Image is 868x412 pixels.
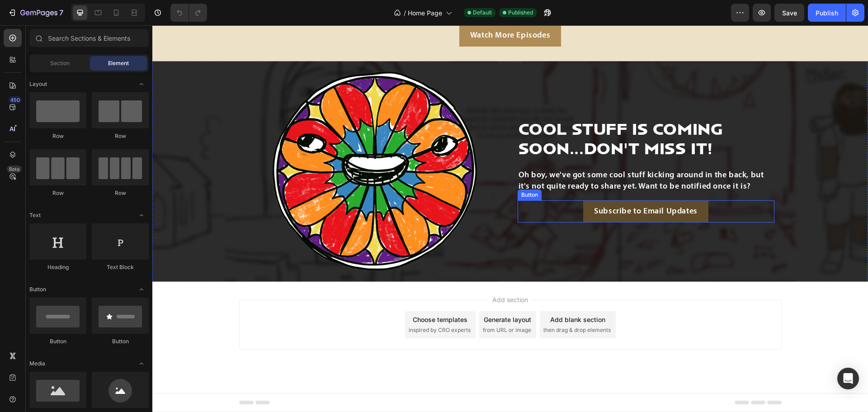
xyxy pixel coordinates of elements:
div: Row [92,189,149,197]
div: Row [92,132,149,140]
span: Home Page [408,8,442,18]
div: Undo/Redo [170,4,207,22]
button: 7 [4,4,67,22]
button: <p>Subscribe to Email Updates</p> [431,175,556,197]
div: Beta [7,166,22,173]
div: Open Intercom Messenger [837,368,859,389]
p: Watch More Episodes [318,5,398,16]
span: from URL or image [330,301,379,309]
span: Media [29,360,45,368]
div: Publish [816,8,838,18]
span: Published [508,9,533,17]
p: 7 [59,7,63,18]
span: Element [108,59,129,67]
span: Toggle open [134,208,149,223]
iframe: Design area [152,25,868,412]
img: gempages_579679855205941844-4bbc6c58-5b69-45cf-b7d9-27c271112bc5.png [94,18,351,275]
div: Heading [29,263,86,271]
span: then drag & drop elements [391,301,458,309]
div: Row [29,189,86,197]
div: Button [367,166,387,174]
div: Button [92,337,149,346]
span: inspired by CRO experts [256,301,318,309]
span: Toggle open [134,356,149,371]
span: Layout [29,80,47,88]
div: 450 [9,96,22,104]
span: Toggle open [134,77,149,91]
input: Search Sections & Elements [29,29,149,47]
span: Section [50,59,70,67]
span: Add section [336,270,379,279]
span: Text [29,211,41,219]
div: Row [29,132,86,140]
button: Save [774,4,804,22]
div: Generate layout [331,289,379,299]
p: Subscribe to Email Updates [442,180,545,192]
span: Save [782,9,797,17]
span: Toggle open [134,282,149,297]
span: Default [473,9,492,17]
div: Text Block [92,263,149,271]
div: Button [29,337,86,346]
p: Oh boy, we've got some cool stuff kicking around in the back, but it's not quite ready to share y... [366,144,621,167]
div: Add blank section [398,289,453,299]
span: COOL STUFF IS COMING SOON...DON'T MISS IT! [366,97,571,133]
span: Button [29,285,46,294]
div: Choose templates [260,289,315,299]
span: / [404,8,406,18]
button: Publish [808,4,846,22]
